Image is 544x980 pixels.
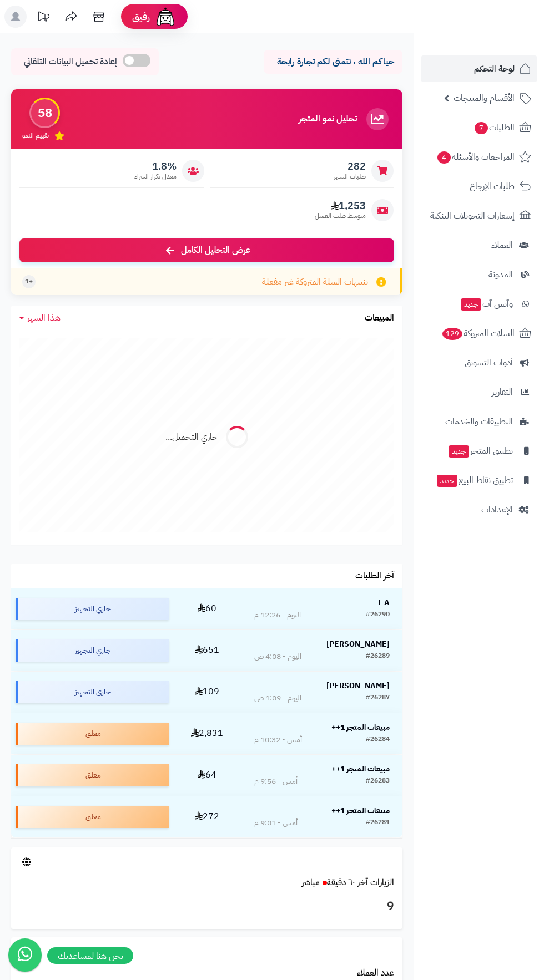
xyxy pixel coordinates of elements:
[421,320,537,347] a: السلات المتروكة129
[181,244,250,257] span: عرض التحليل الكامل
[366,776,390,787] div: #26283
[437,151,451,164] span: 4
[481,502,513,517] span: الإعدادات
[315,211,366,221] span: متوسط طلب العميل
[421,379,537,405] a: التقارير
[326,680,390,692] strong: [PERSON_NAME]
[173,672,241,713] td: 109
[254,693,301,704] div: اليوم - 1:09 ص
[474,120,515,135] span: الطلبات
[421,438,537,464] a: تطبيق المتجرجديد
[355,571,394,581] h3: آخر الطلبات
[24,55,117,68] span: إعادة تحميل البيانات التلقائي
[421,261,537,288] a: المدونة
[16,639,169,662] div: جاري التجهيز
[254,776,298,787] div: أمس - 9:56 م
[173,630,241,671] td: 651
[16,806,169,828] div: معلق
[19,312,61,324] a: هذا الشهر
[366,693,390,704] div: #26287
[254,734,302,745] div: أمس - 10:32 م
[454,90,515,106] span: الأقسام والمنتجات
[492,384,513,400] span: التقارير
[173,713,241,754] td: 2,831
[488,267,513,282] span: المدونة
[134,160,177,172] span: 1.8%
[331,805,390,816] strong: مبيعات المتجر 1++
[421,144,537,170] a: المراجعات والأسئلة4
[437,475,457,487] span: جديد
[421,114,537,141] a: الطلبات7
[173,588,241,629] td: 60
[441,326,515,341] span: السلات المتروكة
[173,755,241,796] td: 64
[421,349,537,376] a: أدوات التسويق
[366,610,390,621] div: #26290
[19,897,394,916] h3: 9
[445,414,513,429] span: التطبيقات والخدمات
[134,172,177,181] span: معدل تكرار الشراء
[436,473,513,488] span: تطبيق نقاط البيع
[19,238,394,262] a: عرض التحليل الكامل
[334,160,366,172] span: 282
[254,610,301,621] div: اليوم - 12:26 م
[331,722,390,733] strong: مبيعات المتجر 1++
[461,298,481,311] span: جديد
[302,876,394,889] a: الزيارات آخر ٦٠ دقيقةمباشر
[302,876,320,889] small: مباشر
[173,796,241,837] td: 272
[315,200,366,212] span: 1,253
[465,355,513,370] span: أدوات التسويق
[421,408,537,435] a: التطبيقات والخدمات
[154,6,177,28] img: ai-face.png
[366,651,390,662] div: #26289
[16,598,169,620] div: جاري التجهيز
[421,173,537,200] a: طلبات الإرجاع
[254,817,298,829] div: أمس - 9:01 م
[421,232,537,258] a: العملاء
[262,276,368,288] span: تنبيهات السلة المتروكة غير مفعلة
[378,597,390,608] strong: F A
[421,467,537,494] a: تطبيق نقاط البيعجديد
[16,764,169,786] div: معلق
[421,496,537,523] a: الإعدادات
[132,10,150,23] span: رفيق
[16,723,169,745] div: معلق
[421,291,537,317] a: وآتس آبجديد
[254,651,301,662] div: اليوم - 4:08 ص
[331,763,390,775] strong: مبيعات المتجر 1++
[326,638,390,650] strong: [PERSON_NAME]
[165,431,218,444] div: جاري التحميل...
[421,55,537,82] a: لوحة التحكم
[442,328,462,340] span: 129
[430,208,515,224] span: إشعارات التحويلات البنكية
[491,237,513,253] span: العملاء
[22,131,49,140] span: تقييم النمو
[27,311,61,324] span: هذا الشهر
[449,445,469,458] span: جديد
[272,55,394,68] p: حياكم الله ، نتمنى لكم تجارة رابحة
[365,313,394,323] h3: المبيعات
[299,114,357,124] h3: تحليل نمو المتجر
[474,61,515,77] span: لوحة التحكم
[421,202,537,229] a: إشعارات التحويلات البنكية
[366,734,390,745] div: #26284
[436,149,515,165] span: المراجعات والأسئلة
[470,179,515,194] span: طلبات الإرجاع
[447,443,513,459] span: تطبيق المتجر
[29,6,57,31] a: تحديثات المنصة
[334,172,366,181] span: طلبات الشهر
[460,296,513,312] span: وآتس آب
[475,122,488,134] span: 7
[16,681,169,703] div: جاري التجهيز
[25,277,33,286] span: +1
[366,817,390,829] div: #26281
[357,966,394,979] a: عدد العملاء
